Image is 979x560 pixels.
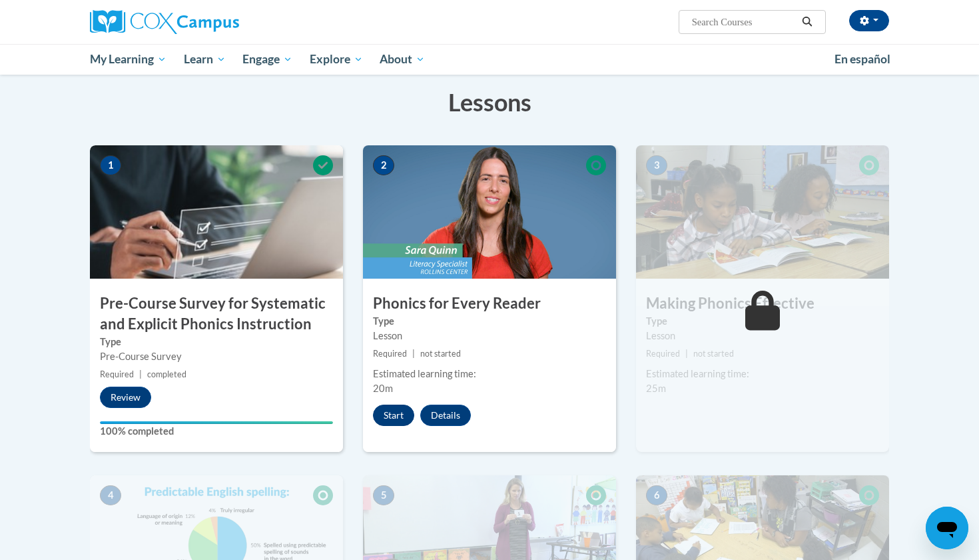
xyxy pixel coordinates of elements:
[100,421,333,424] div: Your progress
[646,314,879,329] label: Type
[646,485,667,505] span: 6
[420,349,461,359] span: not started
[380,51,425,67] span: About
[100,387,151,408] button: Review
[926,507,968,549] iframe: Button to launch messaging window
[834,52,890,66] span: En español
[646,155,667,175] span: 3
[175,44,234,75] a: Learn
[100,369,134,379] span: Required
[849,10,889,31] button: Account Settings
[646,367,879,381] div: Estimated learning time:
[90,51,166,67] span: My Learning
[100,349,333,364] div: Pre-Course Survey
[100,335,333,349] label: Type
[100,485,121,505] span: 4
[693,349,734,359] span: not started
[242,51,292,67] span: Engage
[373,405,414,426] button: Start
[139,369,142,379] span: |
[636,293,889,314] h3: Making Phonics Effective
[301,44,372,75] a: Explore
[373,314,606,329] label: Type
[826,45,899,73] a: En español
[797,14,817,30] button: Search
[636,145,889,279] img: Course Image
[234,44,301,75] a: Engage
[90,85,889,119] h3: Lessons
[100,424,333,439] label: 100% completed
[90,10,239,34] img: Cox Campus
[372,44,434,75] a: About
[373,349,407,359] span: Required
[646,329,879,343] div: Lesson
[373,155,394,175] span: 2
[373,367,606,381] div: Estimated learning time:
[685,349,688,359] span: |
[646,349,680,359] span: Required
[420,405,471,426] button: Details
[81,44,175,75] a: My Learning
[90,10,343,34] a: Cox Campus
[363,293,616,314] h3: Phonics for Every Reader
[70,44,909,75] div: Main menu
[90,293,343,335] h3: Pre-Course Survey for Systematic and Explicit Phonics Instruction
[412,349,415,359] span: |
[691,14,797,30] input: Search Courses
[147,369,186,379] span: completed
[373,383,393,394] span: 20m
[646,383,666,394] span: 25m
[100,155,121,175] span: 1
[373,485,394,505] span: 5
[373,329,606,343] div: Lesson
[90,145,343,279] img: Course Image
[363,145,616,279] img: Course Image
[184,51,226,67] span: Learn
[310,51,363,67] span: Explore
